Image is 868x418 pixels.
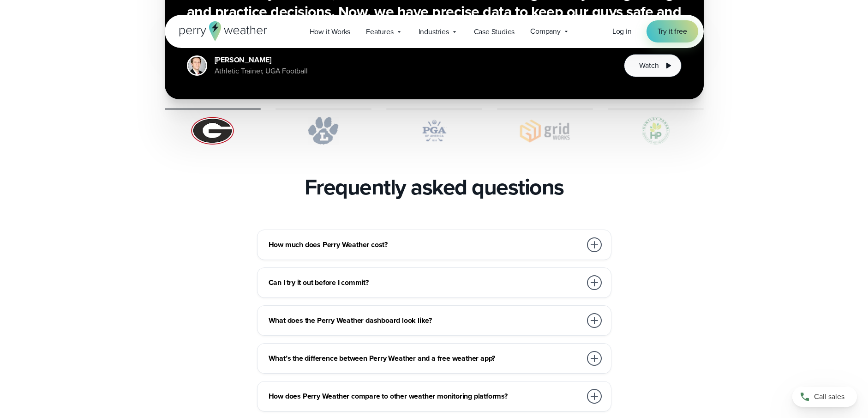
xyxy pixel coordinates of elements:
[658,26,687,37] span: Try it free
[269,391,581,402] h3: How does Perry Weather compare to other weather monitoring platforms?
[305,174,564,200] h2: Frequently asked questions
[310,26,351,37] span: How it Works
[474,26,515,37] span: Case Studies
[419,26,449,37] span: Industries
[269,239,581,250] h3: How much does Perry Weather cost?
[215,55,308,66] div: [PERSON_NAME]
[497,117,593,145] img: Gridworks.svg
[269,277,581,288] h3: Can I try it out before I commit?
[215,66,308,77] div: Athletic Trainer, UGA Football
[366,26,393,37] span: Features
[624,54,681,77] button: Watch
[612,26,632,36] span: Log in
[466,22,523,41] a: Case Studies
[269,353,581,364] h3: What’s the difference between Perry Weather and a free weather app?
[269,315,581,326] h3: What does the Perry Weather dashboard look like?
[302,22,359,41] a: How it Works
[792,387,857,407] a: Call sales
[386,117,482,145] img: PGA.svg
[647,20,698,42] a: Try it free
[612,26,632,37] a: Log in
[530,26,561,37] span: Company
[639,60,658,71] span: Watch
[814,391,844,402] span: Call sales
